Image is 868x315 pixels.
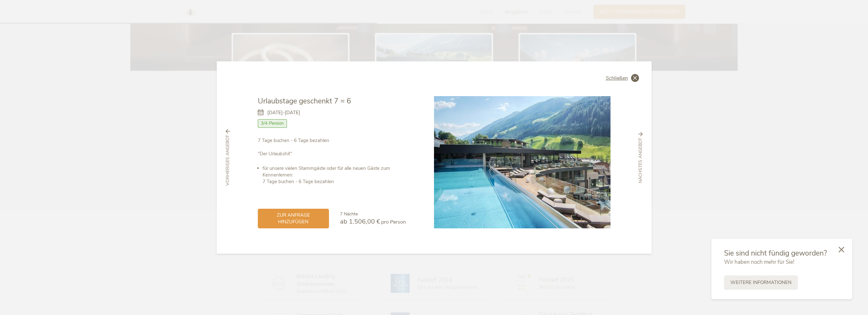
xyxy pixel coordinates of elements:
[225,135,231,186] span: vorheriges Angebot
[258,151,292,157] strong: "Der Urlaubshit"
[258,119,287,127] span: 3/4-Pension
[434,96,611,228] img: Urlaubstage geschenkt 7 = 6
[258,96,351,106] span: Urlaubstage geschenkt 7 = 6
[637,138,644,183] span: nächstes Angebot
[730,279,791,286] span: Weitere Informationen
[263,165,406,185] li: für unsere vielen Stammgäste oder für alle neuen Gäste zum Kennenlernen: 7 Tage buchen - 6 Tage b...
[267,109,300,116] span: [DATE]-[DATE]
[258,137,406,157] p: 7 Tage buchen - 6 Tage bezahlen
[606,76,628,81] span: Schließen
[724,275,798,290] a: Weitere Informationen
[724,248,827,258] span: Sie sind nicht fündig geworden?
[724,258,794,266] span: Wir haben noch mehr für Sie!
